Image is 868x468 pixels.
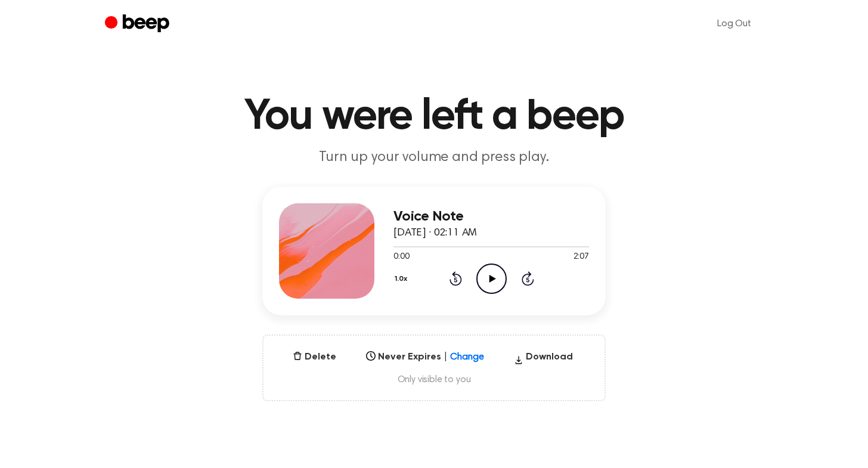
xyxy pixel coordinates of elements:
span: Only visible to you [278,374,590,386]
button: Download [509,350,578,369]
button: 1.0x [393,269,412,289]
h1: You were left a beep [129,95,739,138]
h3: Voice Note [393,209,589,225]
a: Log Out [705,10,763,38]
span: 0:00 [393,251,409,264]
span: [DATE] · 02:11 AM [393,228,477,238]
a: Beep [105,13,172,36]
button: Delete [288,350,341,364]
p: Turn up your volume and press play. [205,148,663,168]
span: 2:07 [573,251,589,264]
